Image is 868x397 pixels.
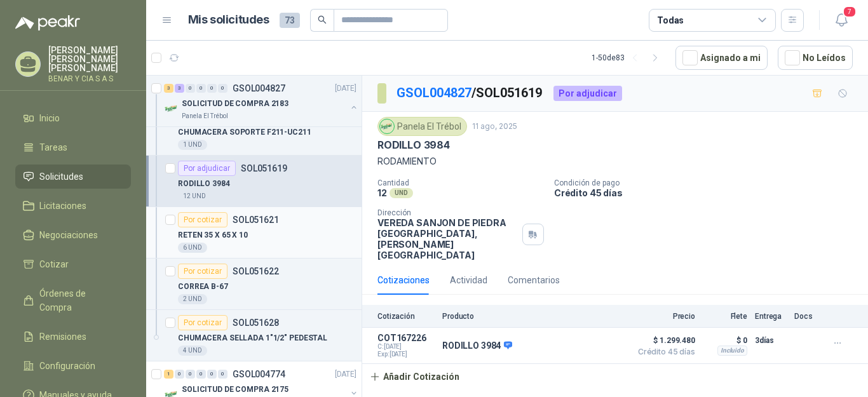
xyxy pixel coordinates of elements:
[175,370,184,379] div: 0
[164,81,359,121] a: 3 3 0 0 0 0 GSOL004827[DATE] Company LogoSOLICITUD DE COMPRA 2183Panela El Trébol
[146,259,362,310] a: Por cotizarSOL051622CORREA B-672 UND
[778,46,853,70] button: No Leídos
[717,346,747,356] div: Incluido
[178,212,227,227] div: Por cotizar
[39,330,86,344] span: Remisiones
[380,119,394,133] img: Company Logo
[703,312,747,321] p: Flete
[233,215,279,224] p: SOL051621
[632,333,695,348] span: $ 1.299.480
[377,351,435,358] span: Exp: [DATE]
[794,312,820,321] p: Docs
[39,286,119,314] span: Órdenes de Compra
[15,194,131,218] a: Licitaciones
[397,83,543,103] p: / SOL051619
[377,117,467,136] div: Panela El Trébol
[377,154,853,168] p: RODAMIENTO
[592,48,665,68] div: 1 - 50 de 83
[755,333,787,348] p: 3 días
[554,187,863,198] p: Crédito 45 días
[233,318,279,327] p: SOL051628
[632,312,695,321] p: Precio
[280,13,300,28] span: 73
[178,191,211,201] div: 12 UND
[146,156,362,207] a: Por adjudicarSOL051619RODILLO 398412 UND
[377,208,517,217] p: Dirección
[362,364,466,389] button: Añadir Cotización
[657,13,684,27] div: Todas
[218,370,227,379] div: 0
[178,161,236,176] div: Por adjudicar
[15,354,131,378] a: Configuración
[196,84,206,93] div: 0
[377,312,435,321] p: Cotización
[15,223,131,247] a: Negociaciones
[207,370,217,379] div: 0
[178,332,327,344] p: CHUMACERA SELLADA 1"1/2" PEDESTAL
[675,46,768,70] button: Asignado a mi
[377,273,430,287] div: Cotizaciones
[178,229,248,241] p: RETEN 35 X 65 X 10
[15,15,80,30] img: Logo peakr
[178,126,311,138] p: CHUMACERA SOPORTE F211-UC211
[377,333,435,343] p: COT167226
[39,140,67,154] span: Tareas
[335,83,356,95] p: [DATE]
[186,370,195,379] div: 0
[377,343,435,351] span: C: [DATE]
[15,281,131,320] a: Órdenes de Compra
[335,368,356,380] p: [DATE]
[178,294,207,304] div: 2 UND
[146,207,362,259] a: Por cotizarSOL051621RETEN 35 X 65 X 106 UND
[48,75,131,83] p: BENAR Y CIA S A S
[39,359,95,373] span: Configuración
[178,178,230,190] p: RODILLO 3984
[48,46,131,72] p: [PERSON_NAME] [PERSON_NAME] [PERSON_NAME]
[508,273,560,287] div: Comentarios
[178,281,228,293] p: CORREA B-67
[377,138,450,152] p: RODILLO 3984
[182,98,288,110] p: SOLICITUD DE COMPRA 2183
[442,312,624,321] p: Producto
[164,101,179,116] img: Company Logo
[164,84,173,93] div: 3
[178,346,207,356] div: 4 UND
[178,243,207,253] div: 6 UND
[178,264,227,279] div: Por cotizar
[39,170,83,184] span: Solicitudes
[188,11,269,29] h1: Mis solicitudes
[39,257,69,271] span: Cotizar
[15,165,131,189] a: Solicitudes
[233,84,285,93] p: GSOL004827
[196,370,206,379] div: 0
[146,104,362,156] a: Por adjudicarSOL051603CHUMACERA SOPORTE F211-UC2111 UND
[207,84,217,93] div: 0
[554,178,863,187] p: Condición de pago
[182,111,228,121] p: Panela El Trébol
[377,187,387,198] p: 12
[703,333,747,348] p: $ 0
[186,84,195,93] div: 0
[377,217,517,260] p: VEREDA SANJON DE PIEDRA [GEOGRAPHIC_DATA] , [PERSON_NAME][GEOGRAPHIC_DATA]
[632,348,695,356] span: Crédito 45 días
[164,370,173,379] div: 1
[233,370,285,379] p: GSOL004774
[175,84,184,93] div: 3
[397,85,471,100] a: GSOL004827
[233,267,279,276] p: SOL051622
[553,86,622,101] div: Por adjudicar
[318,15,327,24] span: search
[182,384,288,396] p: SOLICITUD DE COMPRA 2175
[390,188,413,198] div: UND
[843,6,857,18] span: 7
[442,340,512,352] p: RODILLO 3984
[39,111,60,125] span: Inicio
[218,84,227,93] div: 0
[39,199,86,213] span: Licitaciones
[146,310,362,361] a: Por cotizarSOL051628CHUMACERA SELLADA 1"1/2" PEDESTAL4 UND
[472,121,517,133] p: 11 ago, 2025
[241,164,287,173] p: SOL051619
[15,135,131,159] a: Tareas
[178,315,227,330] div: Por cotizar
[755,312,787,321] p: Entrega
